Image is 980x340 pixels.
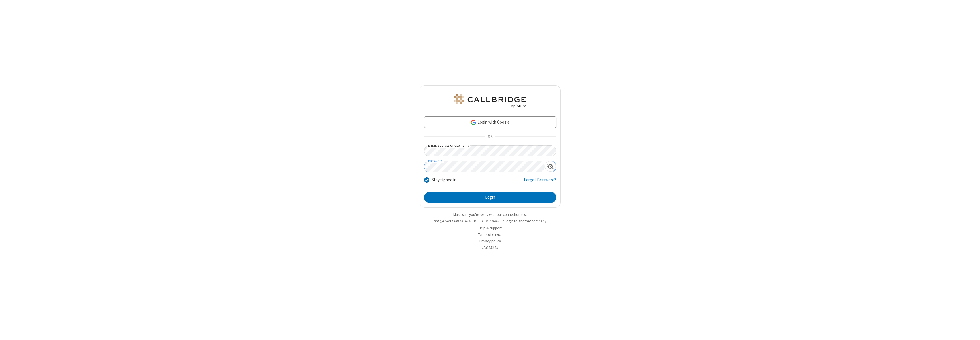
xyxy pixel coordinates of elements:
[432,177,456,183] label: Stay signed in
[420,245,561,250] li: v2.6.353.3b
[424,145,556,156] input: Email address or username
[485,133,495,141] span: OR
[424,192,556,203] button: Login
[470,119,477,126] img: google-icon.png
[424,161,545,172] input: Password
[479,226,502,230] a: Help & support
[453,212,527,217] a: Make sure you're ready with our connection test
[478,232,502,237] a: Terms of service
[453,94,527,108] img: QA Selenium DO NOT DELETE OR CHANGE
[420,218,561,224] li: Not QA Selenium DO NOT DELETE OR CHANGE?
[545,161,556,172] div: Show password
[524,177,556,188] a: Forgot Password?
[479,239,501,244] a: Privacy policy
[505,218,546,224] button: Login to another company
[424,116,556,128] a: Login with Google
